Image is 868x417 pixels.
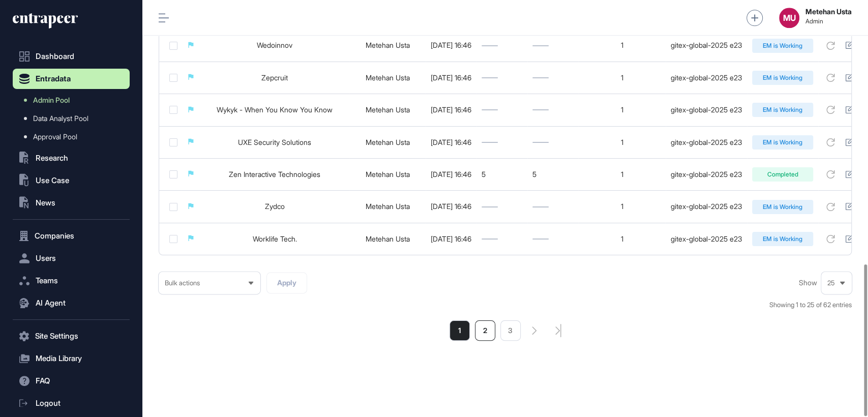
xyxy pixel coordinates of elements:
a: UXE Security Solutions [238,138,311,146]
span: Users [36,254,56,262]
a: 2 [475,320,495,341]
span: Dashboard [36,52,74,61]
div: EM is Working [752,103,813,117]
button: FAQ [13,371,130,391]
div: EM is Working [752,39,813,53]
div: [DATE] 16:46 [431,106,471,114]
a: Metehan Usta [366,41,410,49]
span: 25 [827,279,835,287]
a: Logout [13,393,130,413]
span: Approval Pool [33,133,77,141]
a: Admin Pool [18,91,130,109]
a: search-pagination-last-page-button [555,324,561,337]
a: Metehan Usta [366,202,410,211]
div: EM is Working [752,135,813,150]
div: 1 [583,138,661,146]
span: Data Analyst Pool [33,114,88,123]
span: Logout [36,399,61,407]
a: Metehan Usta [366,73,410,82]
button: Users [13,248,130,269]
a: Wedoinnov [257,41,292,49]
div: gitex-global-2025 e23 [671,74,742,82]
button: AI Agent [13,293,130,313]
a: Metehan Usta [366,170,410,178]
button: News [13,193,130,213]
button: Use Case [13,170,130,191]
a: Zen Interactive Technologies [229,170,320,178]
div: [DATE] 16:46 [431,170,471,178]
div: 1 [583,106,661,114]
span: Bulk actions [165,279,200,287]
a: search-pagination-next-button [532,326,537,335]
div: [DATE] 16:46 [431,235,471,243]
span: Media Library [36,354,82,363]
a: 3 [500,320,521,341]
span: Companies [35,232,74,240]
div: 1 [583,74,661,82]
span: Site Settings [35,332,78,340]
a: Dashboard [13,46,130,67]
button: Entradata [13,69,130,89]
div: Completed [752,167,813,182]
span: Teams [36,277,58,285]
a: Metehan Usta [366,234,410,243]
div: EM is Working [752,200,813,214]
div: [DATE] 16:46 [431,138,471,146]
a: Metehan Usta [366,138,410,146]
span: Research [36,154,68,162]
a: Worklife Tech. [253,234,297,243]
a: Metehan Usta [366,105,410,114]
span: Admin [805,18,852,25]
div: gitex-global-2025 e23 [671,170,742,178]
span: Entradata [36,75,71,83]
div: 1 [583,202,661,211]
a: Approval Pool [18,128,130,146]
div: gitex-global-2025 e23 [671,235,742,243]
button: Teams [13,271,130,291]
div: 5 [482,170,522,178]
strong: Metehan Usta [805,8,852,16]
span: FAQ [36,377,50,385]
a: 1 [450,320,470,341]
button: Research [13,148,130,168]
button: MU [779,8,799,28]
div: [DATE] 16:46 [431,202,471,211]
span: Admin Pool [33,96,70,104]
span: News [36,199,55,207]
div: Showing 1 to 25 of 62 entries [769,300,852,310]
button: Companies [13,226,130,246]
div: gitex-global-2025 e23 [671,106,742,114]
div: EM is Working [752,71,813,85]
a: Zydco [265,202,285,211]
div: gitex-global-2025 e23 [671,202,742,211]
div: EM is Working [752,232,813,246]
button: Site Settings [13,326,130,346]
div: 5 [532,170,573,178]
span: Use Case [36,176,69,185]
div: gitex-global-2025 e23 [671,138,742,146]
button: Media Library [13,348,130,369]
div: [DATE] 16:46 [431,41,471,49]
span: Show [799,279,817,287]
a: Zepcruit [261,73,288,82]
div: 1 [583,235,661,243]
div: 1 [583,41,661,49]
div: [DATE] 16:46 [431,74,471,82]
span: AI Agent [36,299,66,307]
a: Data Analyst Pool [18,109,130,128]
a: Wykyk - When You Know You Know [217,105,333,114]
div: gitex-global-2025 e23 [671,41,742,49]
div: 1 [583,170,661,178]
